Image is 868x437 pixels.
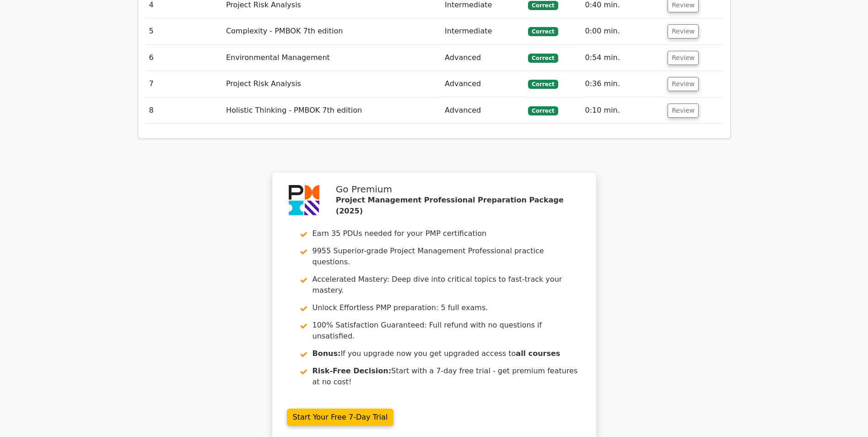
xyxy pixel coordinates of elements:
button: Review [668,77,699,91]
td: 6 [146,45,222,71]
span: Correct [528,1,558,10]
span: Correct [528,80,558,89]
td: Project Risk Analysis [222,71,441,97]
td: Environmental Management [222,45,441,71]
td: 5 [146,18,222,44]
td: 8 [146,98,222,124]
td: 0:10 min. [582,98,664,124]
button: Review [668,104,699,118]
button: Review [668,51,699,65]
td: Holistic Thinking - PMBOK 7th edition [222,98,441,124]
td: Advanced [441,98,524,124]
td: 0:54 min. [582,45,664,71]
span: Correct [528,27,558,36]
td: Complexity - PMBOK 7th edition [222,18,441,44]
td: Intermediate [441,18,524,44]
td: 7 [146,71,222,97]
span: Correct [528,106,558,115]
button: Review [668,24,699,38]
td: 0:00 min. [582,18,664,44]
td: 0:36 min. [582,71,664,97]
a: Start Your Free 7-Day Trial [287,409,394,426]
span: Correct [528,54,558,63]
td: Advanced [441,45,524,71]
td: Advanced [441,71,524,97]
